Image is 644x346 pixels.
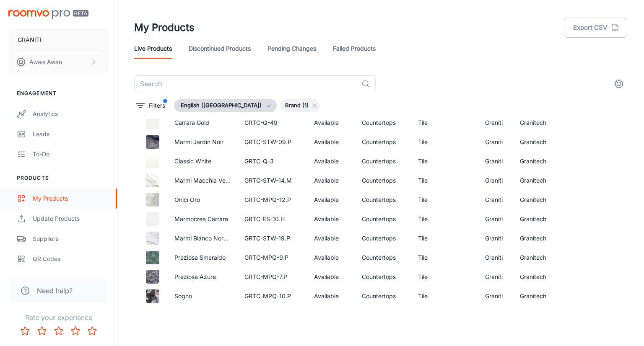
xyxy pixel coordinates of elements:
a: Preziosa Smeraldo [174,254,226,261]
p: GRANITI [18,35,42,44]
a: Sogno [174,292,192,300]
td: GRTC-MPQ-10.P [238,287,308,306]
button: Rate 5 star [84,323,101,339]
td: Graniti [478,229,513,248]
div: Suppliers [33,234,109,243]
p: Filters [149,101,165,110]
td: Tile [411,287,478,306]
td: Graniti [478,190,513,209]
td: GRTC-MPQ-12.P [238,190,308,209]
button: Export CSV [564,18,627,38]
a: Discontinued Products [189,39,251,59]
td: Tile [411,152,478,171]
div: To-do [33,150,109,159]
td: Granitech [513,132,558,152]
h1: My Products [134,20,195,35]
td: Granitech [513,113,558,132]
td: Countertops [355,132,411,152]
span: Need help? [37,286,73,296]
td: GRTC-ES-10.H [238,209,308,229]
a: Marmi Jardin Noir [174,138,223,145]
input: Search [134,75,358,92]
td: Available [307,248,355,267]
td: Granitech [513,209,558,229]
td: GRTC-STW-09.P [238,132,308,152]
a: Pending Changes [267,39,316,59]
p: Rate your experience [7,312,110,323]
td: Graniti [478,132,513,152]
button: settings [610,75,627,92]
td: Tile [411,171,478,190]
td: GRTC-STW-19.P [238,229,308,248]
a: Onici Oro [174,196,200,203]
td: Countertops [355,152,411,171]
td: Graniti [478,209,513,229]
div: Brand (1) [280,99,320,112]
td: Tile [411,229,478,248]
span: Brand (1) [280,101,314,110]
img: Roomvo PRO Beta [8,10,88,19]
a: Preziosa Azure [174,273,216,280]
td: Graniti [478,248,513,267]
div: My Products [33,194,109,203]
td: Countertops [355,190,411,209]
a: Classic White [174,158,211,165]
td: Available [307,190,355,209]
td: Countertops [355,287,411,306]
td: Countertops [355,248,411,267]
td: Countertops [355,267,411,287]
td: Granitech [513,190,558,209]
td: Available [307,171,355,190]
td: Granitech [513,171,558,190]
a: Carrara Gold [174,119,209,126]
td: Graniti [478,267,513,287]
button: Rate 4 star [67,323,84,339]
td: Available [307,113,355,132]
td: GRTC-STW-14.M [238,171,308,190]
td: Granitech [513,287,558,306]
button: GRANITI [8,29,109,51]
a: Marmi Macchia Vecchia [174,177,240,184]
button: Rate 2 star [34,323,50,339]
a: Live Products [134,39,172,59]
td: Available [307,287,355,306]
button: Rate 1 star [17,323,34,339]
td: Graniti [478,113,513,132]
td: Countertops [355,113,411,132]
a: Marmi Bianco Nordika [174,235,235,242]
button: English ([GEOGRAPHIC_DATA]) [174,99,277,112]
a: Marmocrea Carrara [174,215,228,222]
td: Granitech [513,267,558,287]
button: Awais Awan [8,51,109,73]
div: Leads [33,129,109,139]
td: Available [307,132,355,152]
td: Countertops [355,229,411,248]
td: Countertops [355,209,411,229]
td: Available [307,229,355,248]
p: Awais Awan [29,57,62,67]
td: Countertops [355,171,411,190]
td: Available [307,152,355,171]
td: Granitech [513,152,558,171]
td: Granitech [513,229,558,248]
button: filter [134,99,167,112]
td: GRTC-MPQ-9.P [238,248,308,267]
a: Failed Products [333,39,376,59]
td: GRTC-MPQ-7.P [238,267,308,287]
td: Tile [411,248,478,267]
div: Update Products [33,214,109,223]
td: Tile [411,190,478,209]
td: Graniti [478,171,513,190]
td: Available [307,267,355,287]
td: Graniti [478,287,513,306]
td: Tile [411,113,478,132]
td: Tile [411,267,478,287]
div: QR Codes [33,254,109,263]
td: Granitech [513,248,558,267]
td: GRTC-Q-3 [238,152,308,171]
td: GRTC-Q-49 [238,113,308,132]
td: Graniti [478,152,513,171]
button: Rate 3 star [50,323,67,339]
td: Available [307,209,355,229]
td: Tile [411,209,478,229]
